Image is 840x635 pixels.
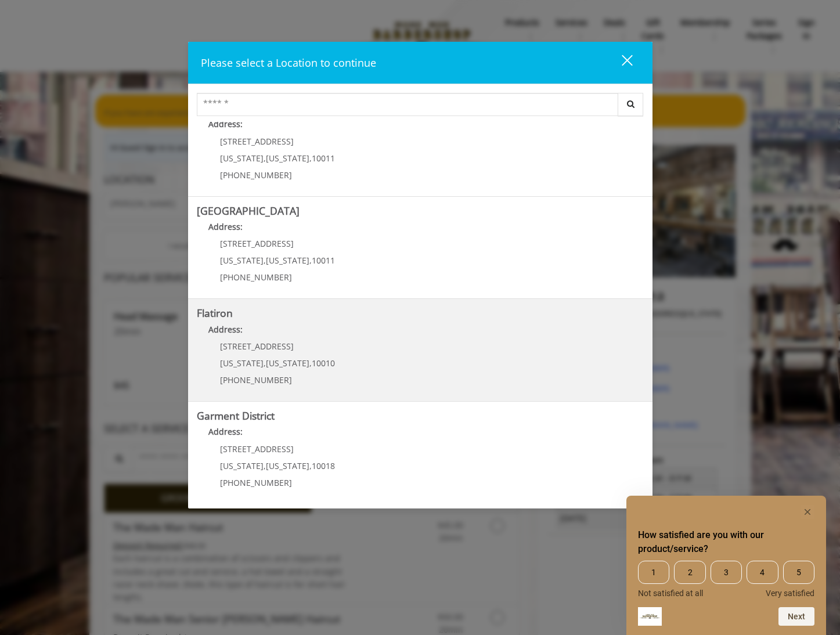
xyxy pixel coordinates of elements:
[220,169,292,181] span: [PHONE_NUMBER]
[312,358,335,369] span: 10010
[638,561,669,584] span: 1
[220,272,292,283] span: [PHONE_NUMBER]
[220,136,294,147] span: [STREET_ADDRESS]
[220,374,292,385] span: [PHONE_NUMBER]
[264,358,266,369] span: ,
[312,153,335,164] span: 10011
[711,561,742,584] span: 3
[220,358,264,369] span: [US_STATE]
[312,255,335,266] span: 10011
[778,607,814,626] button: Next question
[220,238,294,249] span: [STREET_ADDRESS]
[674,561,705,584] span: 2
[600,50,640,74] button: close dialog
[220,341,294,352] span: [STREET_ADDRESS]
[264,153,266,164] span: ,
[266,153,309,164] span: [US_STATE]
[624,100,637,108] i: Search button
[766,589,814,598] span: Very satisfied
[208,324,243,335] b: Address:
[197,93,618,116] input: Search Center
[264,460,266,471] span: ,
[197,204,300,218] b: [GEOGRAPHIC_DATA]
[197,306,233,320] b: Flatiron
[208,426,243,437] b: Address:
[208,118,243,129] b: Address:
[638,528,814,556] h2: How satisfied are you with our product/service? Select an option from 1 to 5, with 1 being Not sa...
[220,477,292,488] span: [PHONE_NUMBER]
[197,93,644,122] div: Center Select
[608,54,632,71] div: close dialog
[266,460,309,471] span: [US_STATE]
[309,358,312,369] span: ,
[266,255,309,266] span: [US_STATE]
[309,153,312,164] span: ,
[309,460,312,471] span: ,
[220,153,264,164] span: [US_STATE]
[801,505,814,519] button: Hide survey
[208,221,243,232] b: Address:
[201,56,376,70] span: Please select a Location to continue
[747,561,778,584] span: 4
[309,255,312,266] span: ,
[638,505,814,626] div: How satisfied are you with our product/service? Select an option from 1 to 5, with 1 being Not sa...
[638,589,703,598] span: Not satisfied at all
[220,255,264,266] span: [US_STATE]
[264,255,266,266] span: ,
[312,460,335,471] span: 10018
[197,409,275,423] b: Garment District
[783,561,814,584] span: 5
[266,358,309,369] span: [US_STATE]
[220,443,294,454] span: [STREET_ADDRESS]
[220,460,264,471] span: [US_STATE]
[638,561,814,598] div: How satisfied are you with our product/service? Select an option from 1 to 5, with 1 being Not sa...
